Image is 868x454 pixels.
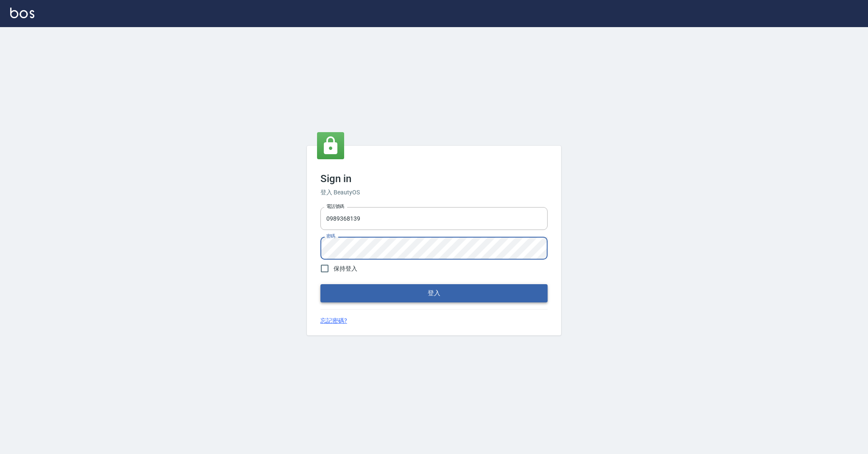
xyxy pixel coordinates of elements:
[320,188,548,197] h6: 登入 BeautyOS
[326,233,335,239] label: 密碼
[10,8,34,18] img: Logo
[320,284,548,302] button: 登入
[320,316,347,325] a: 忘記密碼?
[326,203,344,210] label: 電話號碼
[334,264,357,273] span: 保持登入
[320,173,548,185] h3: Sign in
